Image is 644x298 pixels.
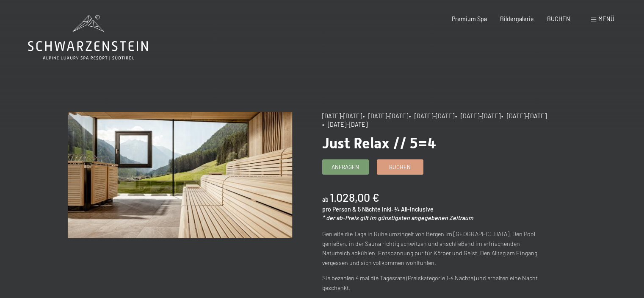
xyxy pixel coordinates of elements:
[389,163,411,171] span: Buchen
[547,15,570,22] a: BUCHEN
[323,160,368,174] a: Anfragen
[322,206,357,213] span: pro Person &
[598,15,614,22] span: Menü
[500,15,534,22] a: Bildergalerie
[363,112,408,120] span: • [DATE]–[DATE]
[322,196,329,203] span: ab
[322,273,547,292] p: Sie bezahlen 4 mal die Tagesrate (Preiskategorie 1-4 Nächte) und erhalten eine Nacht geschenkt.
[322,121,368,128] span: • [DATE]–[DATE]
[68,112,292,238] img: Just Relax // 5=4
[332,163,359,171] span: Anfragen
[322,229,547,267] p: Genieße die Tage in Ruhe umzingelt von Bergen im [GEOGRAPHIC_DATA]. Den Pool genießen, in der Sau...
[377,160,423,174] a: Buchen
[501,112,547,120] span: • [DATE]–[DATE]
[358,206,381,213] span: 5 Nächte
[322,112,362,120] span: [DATE]–[DATE]
[409,112,454,120] span: • [DATE]–[DATE]
[330,190,379,204] b: 1.028,00 €
[322,134,436,152] span: Just Relax // 5=4
[455,112,500,120] span: • [DATE]–[DATE]
[452,15,487,22] a: Premium Spa
[322,214,473,221] em: * der ab-Preis gilt im günstigsten angegebenen Zeitraum
[382,206,434,213] span: inkl. ¾ All-Inclusive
